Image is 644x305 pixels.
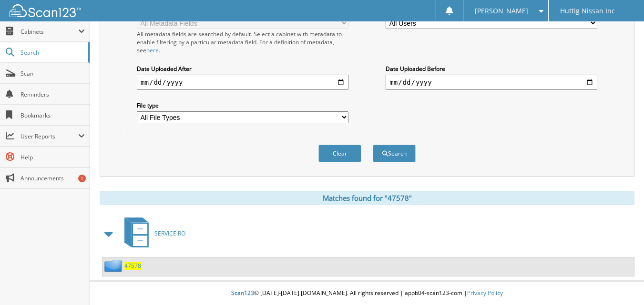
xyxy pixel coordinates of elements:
span: Huttig Nissan Inc [560,8,615,14]
span: Scan [20,69,85,78]
a: Privacy Policy [467,289,503,297]
label: File type [137,101,348,109]
div: All metadata fields are searched by default. Select a cabinet with metadata to enable filtering b... [137,30,348,54]
img: scan123-logo-white.svg [10,4,81,17]
span: Cabinets [20,28,78,36]
span: Scan123 [231,289,254,297]
div: Matches found for "47578" [100,191,634,205]
span: Reminders [20,90,85,98]
a: 47578 [124,262,141,270]
div: © [DATE]-[DATE] [DOMAIN_NAME]. All rights reserved | appb04-scan123-com | [90,282,644,305]
button: Search [373,145,416,162]
img: folder2.png [104,260,124,272]
span: Bookmarks [20,111,85,119]
span: Help [20,153,85,161]
label: Date Uploaded After [137,65,348,73]
button: Clear [318,145,361,162]
a: SERVICE RO [119,215,185,252]
input: start [137,75,348,90]
input: end [386,75,597,90]
span: Announcements [20,174,85,182]
label: Date Uploaded Before [386,65,597,73]
span: [PERSON_NAME] [475,8,528,14]
span: Search [20,49,83,57]
span: User Reports [20,132,78,140]
span: SERVICE RO [154,229,185,237]
a: here [146,46,159,54]
div: 1 [78,175,86,182]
